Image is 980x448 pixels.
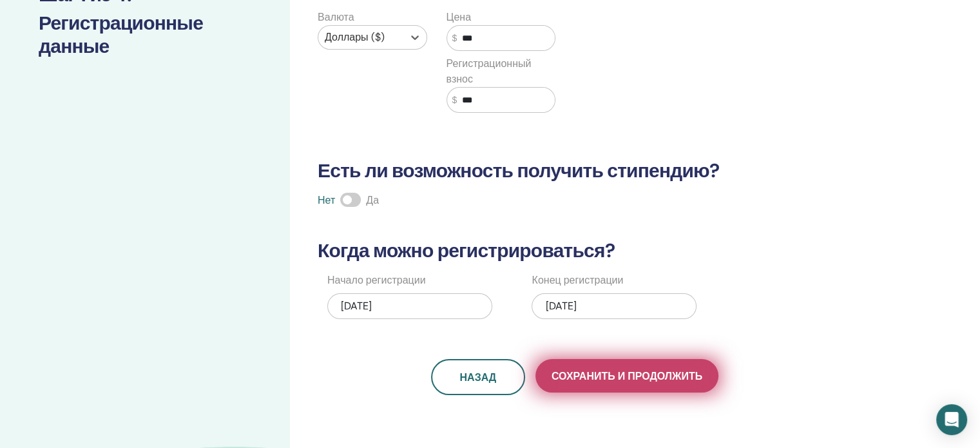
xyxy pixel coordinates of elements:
[318,158,719,183] font: Есть ли возможность получить стипендию?
[545,299,576,313] font: [DATE]
[327,273,425,287] font: Начало регистрации
[459,371,496,384] font: Назад
[447,57,532,86] font: Регистрационный взнос
[552,369,702,383] font: Сохранить и продолжить
[447,10,471,24] font: Цена
[452,95,457,105] font: $
[366,193,379,207] font: Да
[936,404,967,435] div: Открытый Интерком Мессенджер
[341,299,372,313] font: [DATE]
[318,238,615,263] font: Когда можно регистрироваться?
[535,359,718,393] button: Сохранить и продолжить
[532,273,623,287] font: Конец регистрации
[318,193,335,207] font: Нет
[39,10,203,59] font: Регистрационные данные
[431,359,525,395] button: Назад
[318,10,354,24] font: Валюта
[452,33,457,43] font: $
